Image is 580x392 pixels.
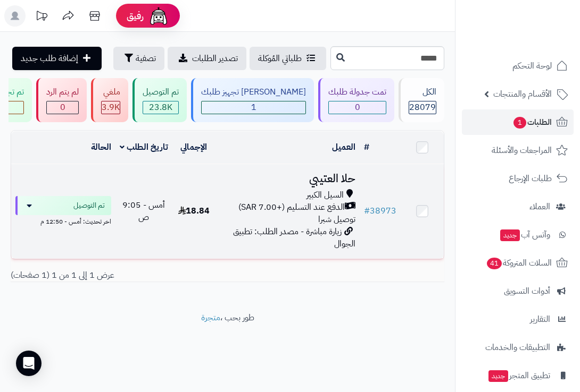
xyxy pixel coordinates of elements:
[328,86,386,98] div: تمت جدولة طلبك
[306,189,344,201] span: السيل الكبير
[364,204,396,217] a: #38973
[168,47,246,70] a: تصدير الطلبات
[143,101,178,114] div: 23839
[409,101,436,114] span: 28079
[462,109,574,135] a: الطلبات1
[462,138,574,163] a: المراجعات والأسئلة
[499,227,550,242] span: وآتس آب
[73,200,105,211] span: تم التوصيل
[127,10,144,22] span: رفيق
[91,141,111,154] a: الحالة
[513,117,526,129] span: 1
[102,101,120,114] span: 3.9K
[504,284,550,299] span: أدوات التسويق
[178,204,210,217] span: 18.84
[113,47,164,70] button: تصفية
[492,143,552,158] span: المراجعات والأسئلة
[409,86,436,98] div: الكل
[202,101,305,114] span: 1
[122,199,165,224] span: أمس - 9:05 ص
[15,215,111,226] div: اخر تحديث: أمس - 12:50 م
[529,199,550,214] span: العملاء
[238,201,345,214] span: الدفع عند التسليم (+7.00 SAR)
[143,86,179,98] div: تم التوصيل
[462,222,574,248] a: وآتس آبجديد
[318,213,355,226] span: توصيل شبرا
[28,5,55,29] a: تحديثات المنصة
[485,340,550,355] span: التطبيقات والخدمات
[329,101,386,114] span: 0
[34,78,89,122] a: لم يتم الرد 0
[462,250,574,276] a: السلات المتروكة41
[46,86,79,98] div: لم يتم الرد
[12,47,102,70] a: إضافة طلب جديد
[500,229,520,241] span: جديد
[462,335,574,360] a: التطبيقات والخدمات
[89,78,130,122] a: ملغي 3.9K
[488,370,508,382] span: جديد
[16,351,42,376] div: Open Intercom Messenger
[486,255,552,270] span: السلات المتروكة
[316,78,396,122] a: تمت جدولة طلبك 0
[462,194,574,219] a: العملاء
[462,53,574,79] a: لوحة التحكم
[233,225,355,250] span: زيارة مباشرة - مصدر الطلب: تطبيق الجوال
[396,78,446,122] a: الكل28079
[148,5,169,27] img: ai-face.png
[101,86,120,98] div: ملغي
[487,258,502,269] span: 41
[192,52,238,65] span: تصدير الطلبات
[143,101,178,114] span: 23.8K
[250,47,326,70] a: طلباتي المُوكلة
[201,86,306,98] div: [PERSON_NAME] تجهيز طلبك
[21,52,78,65] span: إضافة طلب جديد
[462,278,574,304] a: أدوات التسويق
[364,204,370,217] span: #
[220,173,355,185] h3: حلا العتيبي
[201,311,220,324] a: متجرة
[120,141,168,154] a: تاريخ الطلب
[487,368,550,383] span: تطبيق المتجر
[364,141,369,154] a: #
[462,166,574,191] a: طلبات الإرجاع
[512,115,552,130] span: الطلبات
[512,58,552,73] span: لوحة التحكم
[3,269,452,282] div: عرض 1 إلى 1 من 1 (1 صفحات)
[462,306,574,332] a: التقارير
[493,87,552,101] span: الأقسام والمنتجات
[530,312,550,327] span: التقارير
[47,101,78,114] span: 0
[258,52,302,65] span: طلباتي المُوكلة
[136,52,156,65] span: تصفية
[180,141,207,154] a: الإجمالي
[462,363,574,388] a: تطبيق المتجرجديد
[509,171,552,186] span: طلبات الإرجاع
[102,101,120,114] div: 3863
[189,78,316,122] a: [PERSON_NAME] تجهيز طلبك 1
[130,78,189,122] a: تم التوصيل 23.8K
[332,141,355,154] a: العميل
